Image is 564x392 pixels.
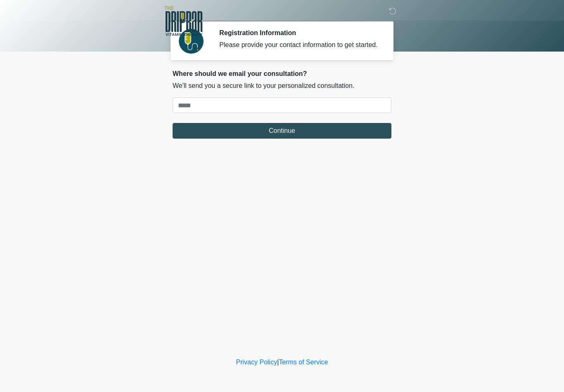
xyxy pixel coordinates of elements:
[277,359,279,366] a: |
[219,40,379,50] div: Please provide your contact information to get started.
[173,70,391,78] h2: Where should we email your consultation?
[173,123,391,139] button: Continue
[279,359,328,366] a: Terms of Service
[164,6,203,36] img: The DRIPBaR - Lubbock Logo
[236,359,277,366] a: Privacy Policy
[173,81,391,91] p: We'll send you a secure link to your personalized consultation.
